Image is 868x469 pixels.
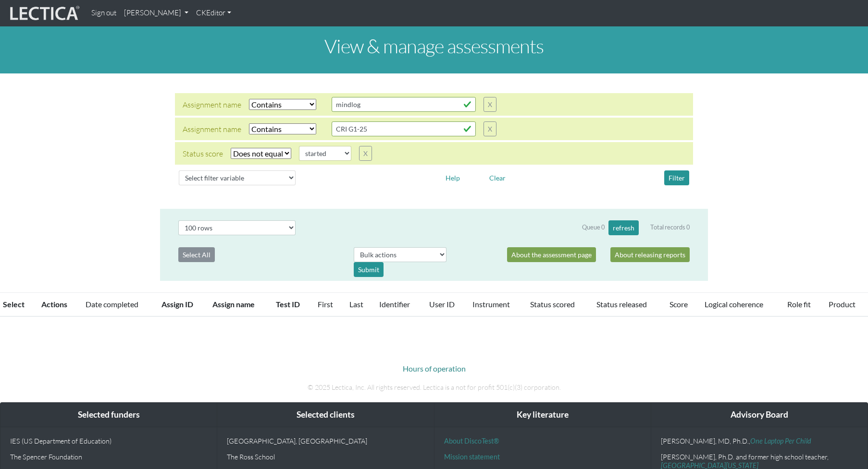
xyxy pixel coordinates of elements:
[354,262,384,277] div: Submit
[8,4,80,23] img: lecticalive
[183,148,223,159] div: Status score
[379,300,410,309] a: Identifier
[86,300,138,309] a: Date completed
[429,300,455,309] a: User ID
[227,453,424,461] p: The Ross School
[183,99,241,110] div: Assignment name
[349,300,363,309] a: Last
[582,220,690,235] div: Queue 0 Total records 0
[36,293,80,317] th: Actions
[227,437,424,445] p: [GEOGRAPHIC_DATA], [GEOGRAPHIC_DATA]
[670,300,688,309] a: Score
[530,300,575,309] a: Status scored
[178,247,215,262] button: Select All
[787,300,811,309] a: Role fit
[596,300,647,309] a: Status released
[444,437,499,445] a: About DiscoTest®
[664,170,689,185] button: Filter
[183,123,241,135] div: Assignment name
[10,437,207,445] p: IES (US Department of Education)
[661,437,858,445] p: [PERSON_NAME], MD, Ph.D.,
[359,146,372,161] button: X
[441,172,464,181] a: Help
[441,170,464,185] button: Help
[608,220,639,235] button: refresh
[167,382,701,393] p: © 2025 Lectica, Inc. All rights reserved. Lectica is a not for profit 501(c)(3) corporation.
[318,300,333,309] a: First
[217,403,434,427] div: Selected clients
[207,293,270,317] th: Assign name
[651,403,868,427] div: Advisory Board
[485,170,510,185] button: Clear
[10,453,207,461] p: The Spencer Foundation
[120,4,192,23] a: [PERSON_NAME]
[444,453,500,461] a: Mission statement
[434,403,651,427] div: Key literature
[484,97,496,112] button: X
[472,300,510,309] a: Instrument
[750,437,811,445] a: One Laptop Per Child
[192,4,235,23] a: CKEditor
[507,247,596,262] a: About the assessment page
[270,293,312,317] th: Test ID
[610,247,690,262] a: About releasing reports
[403,364,466,373] a: Hours of operation
[156,293,207,317] th: Assign ID
[705,300,763,309] a: Logical coherence
[484,121,496,136] button: X
[0,403,217,427] div: Selected funders
[829,300,856,309] a: Product
[87,4,120,23] a: Sign out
